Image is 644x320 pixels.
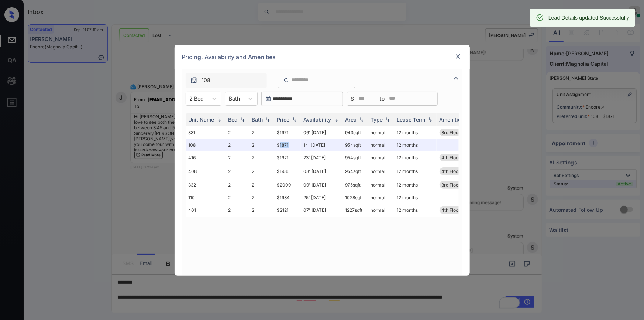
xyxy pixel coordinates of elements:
td: 2 [249,164,274,178]
td: 954 sqft [342,164,368,178]
td: 2 [225,203,249,217]
td: normal [368,192,394,203]
img: sorting [290,117,298,122]
div: Type [371,116,383,123]
td: 2 [225,164,249,178]
td: 408 [186,164,225,178]
td: 975 sqft [342,178,368,192]
td: 2 [249,203,274,217]
td: $1934 [274,192,301,203]
td: 12 months [394,139,437,151]
td: 954 sqft [342,151,368,164]
div: Area [345,116,357,123]
td: 332 [186,178,225,192]
td: 1227 sqft [342,203,368,217]
td: 25' [DATE] [301,192,342,203]
td: normal [368,164,394,178]
div: Availability [304,116,331,123]
td: 110 [186,192,225,203]
td: 12 months [394,164,437,178]
div: Bath [252,116,263,123]
td: normal [368,178,394,192]
img: sorting [426,117,434,122]
span: 3rd Floor [442,182,461,188]
td: normal [368,151,394,164]
td: 2 [225,139,249,151]
td: 416 [186,151,225,164]
img: sorting [215,117,223,122]
td: 1028 sqft [342,192,368,203]
td: 2 [249,139,274,151]
td: 954 sqft [342,139,368,151]
div: Bed [228,116,238,123]
img: icon-zuma [190,76,197,84]
td: $1871 [274,139,301,151]
img: sorting [384,117,391,122]
td: 2 [249,192,274,203]
img: sorting [264,117,271,122]
td: $2009 [274,178,301,192]
img: icon-zuma [283,77,289,84]
div: Lead Details updated Successfully [548,11,629,24]
td: 12 months [394,178,437,192]
td: 2 [225,178,249,192]
div: Pricing, Availability and Amenities [175,45,470,69]
img: sorting [332,117,340,122]
img: close [454,53,462,60]
td: normal [368,139,394,151]
div: Lease Term [397,116,426,123]
td: 12 months [394,126,437,139]
span: 4th Floor [442,168,461,174]
span: 3rd Floor [442,130,461,135]
td: 08' [DATE] [301,164,342,178]
td: normal [368,126,394,139]
td: 07' [DATE] [301,203,342,217]
span: to [380,95,385,103]
span: 4th Floor [442,207,461,213]
img: icon-zuma [452,74,461,83]
td: 2 [249,126,274,139]
td: 12 months [394,192,437,203]
td: $2121 [274,203,301,217]
td: $1986 [274,164,301,178]
td: 14' [DATE] [301,139,342,151]
div: Amenities [440,116,464,123]
td: 2 [225,151,249,164]
span: $ [351,95,354,103]
td: 108 [186,139,225,151]
td: $1921 [274,151,301,164]
span: 108 [202,76,211,84]
div: Unit Name [189,116,214,123]
td: 12 months [394,203,437,217]
span: 4th Floor [442,155,461,160]
td: 2 [249,151,274,164]
td: 331 [186,126,225,139]
td: 2 [249,178,274,192]
td: $1971 [274,126,301,139]
td: 23' [DATE] [301,151,342,164]
td: 943 sqft [342,126,368,139]
td: 12 months [394,151,437,164]
td: normal [368,203,394,217]
td: 401 [186,203,225,217]
img: sorting [358,117,365,122]
td: 06' [DATE] [301,126,342,139]
td: 2 [225,126,249,139]
img: sorting [239,117,246,122]
td: 09' [DATE] [301,178,342,192]
td: 2 [225,192,249,203]
div: Price [277,116,290,123]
